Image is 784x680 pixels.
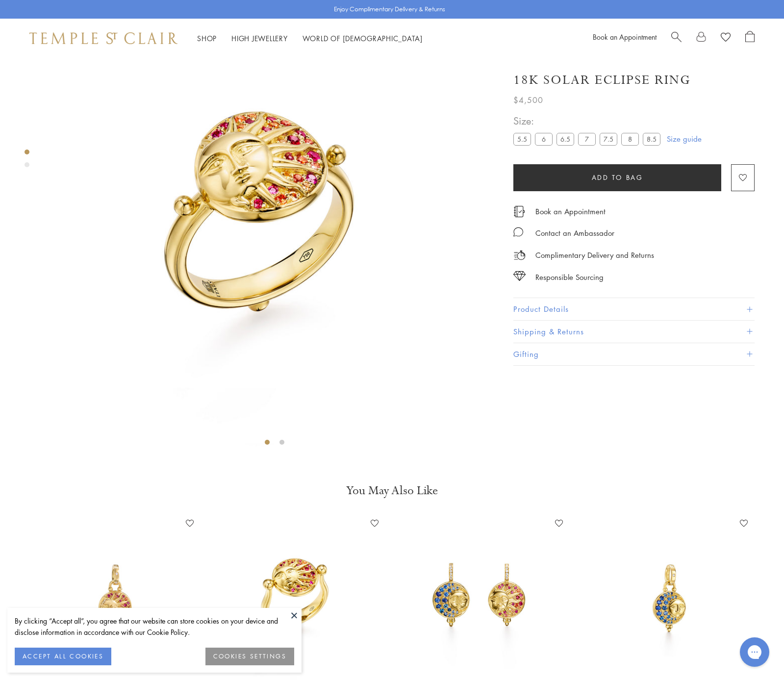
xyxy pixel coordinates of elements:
[513,133,531,145] label: 5.5
[621,133,639,145] label: 8
[39,483,745,499] h3: You May Also Like
[205,648,294,665] button: COOKIES SETTINGS
[535,206,606,217] a: Book an Appointment
[197,33,217,43] a: ShopShop
[25,147,29,175] div: Product gallery navigation
[643,133,660,145] label: 8.5
[671,31,682,46] a: Search
[513,271,526,281] img: icon_sourcing.svg
[513,321,755,343] button: Shipping & Returns
[667,134,702,144] a: Size guide
[29,32,177,44] img: Temple St. Clair
[513,343,755,365] button: Gifting
[231,33,288,43] a: High JewelleryHigh Jewellery
[334,4,445,14] p: Enjoy Complimentary Delivery & Returns
[535,227,614,239] div: Contact an Ambassador
[513,94,543,106] span: $4,500
[535,271,604,283] div: Responsible Sourcing
[513,298,755,320] button: Product Details
[513,206,525,217] img: icon_appointment.svg
[513,227,523,237] img: MessageIcon-01_2.svg
[513,164,721,191] button: Add to bag
[578,133,596,145] label: 7
[197,32,423,45] nav: Main navigation
[15,648,111,665] button: ACCEPT ALL COOKIES
[303,33,423,43] a: World of [DEMOGRAPHIC_DATA]World of [DEMOGRAPHIC_DATA]
[556,133,574,145] label: 6.5
[15,615,294,638] div: By clicking “Accept all”, you agree that our website can store cookies on your device and disclos...
[735,634,774,670] iframe: Gorgias live chat messenger
[592,172,643,183] span: Add to bag
[745,31,755,46] a: Open Shopping Bag
[513,113,664,129] span: Size:
[513,249,526,261] img: icon_delivery.svg
[535,133,553,145] label: 6
[721,31,731,46] a: View Wishlist
[513,72,691,89] h1: 18K Solar Eclipse Ring
[593,32,657,42] a: Book an Appointment
[600,133,617,145] label: 7.5
[535,249,654,261] p: Complimentary Delivery and Returns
